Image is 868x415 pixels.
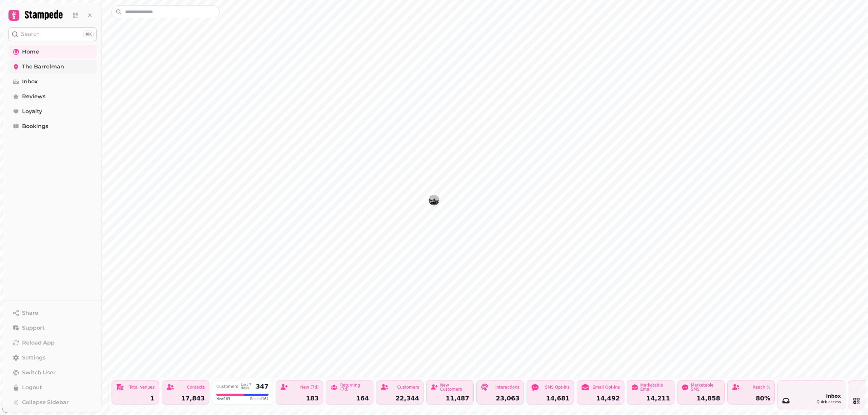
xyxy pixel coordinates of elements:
button: Share [8,306,97,320]
span: Reviews [22,92,45,101]
div: 183 [280,395,319,401]
div: Returning (7d) [340,383,369,391]
a: Bookings [8,120,97,133]
div: Customers [397,385,419,389]
button: Search⌘K [8,27,97,41]
div: Last 7 days [241,383,253,390]
div: 17,843 [166,395,205,401]
div: 80% [732,395,770,401]
div: Marketable Email [640,383,670,391]
a: The Barrelman [8,60,97,74]
button: Collapse Sidebar [8,396,97,409]
div: 11,487 [431,395,469,401]
span: Inbox [22,78,38,86]
a: Settings [8,351,97,365]
div: Map marker [429,195,439,208]
div: SMS Opt-ins [545,385,570,389]
div: New (7d) [300,385,319,389]
div: 14,858 [682,395,720,401]
span: Collapse Sidebar [22,398,69,407]
div: New Customers [440,383,469,391]
div: 14,211 [631,395,670,401]
span: Logout [22,383,42,392]
button: InboxQuick access [777,380,845,409]
span: Home [22,48,39,56]
div: 14,492 [581,395,620,401]
div: Quick access [816,399,841,405]
div: Customers [216,385,238,389]
a: Home [8,45,97,59]
span: The Barrelman [22,63,64,71]
div: 23,063 [481,395,519,401]
div: Marketable SMS [691,383,720,391]
a: Reviews [8,90,97,103]
span: Support [22,324,45,332]
div: Email Opt-ins [593,385,620,389]
span: Repeat 164 [250,396,269,401]
span: Settings [22,354,45,362]
span: Loyalty [22,107,42,116]
span: New 183 [216,396,230,401]
button: Switch User [8,366,97,379]
div: Contacts [187,385,205,389]
div: 22,344 [380,395,419,401]
div: Total Venues [129,385,155,389]
button: Logout [8,381,97,394]
span: Bookings [22,122,48,130]
p: Search [21,30,40,38]
span: Reload App [22,339,55,347]
button: Support [8,321,97,335]
span: Switch User [22,369,56,377]
div: 14,681 [531,395,570,401]
div: ⌘K [83,30,94,38]
a: Loyalty [8,105,97,118]
button: Reload App [8,336,97,350]
div: Interactions [495,385,519,389]
span: Share [22,309,38,317]
div: 164 [330,395,369,401]
a: Inbox [8,75,97,88]
div: Reach % [753,385,770,389]
button: The Barrelman [429,195,439,206]
div: 1 [116,395,155,401]
div: 347 [256,383,269,390]
div: Inbox [816,393,841,399]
